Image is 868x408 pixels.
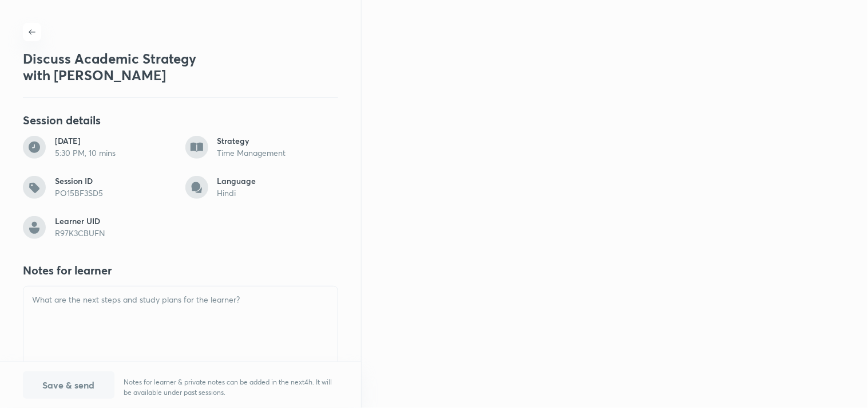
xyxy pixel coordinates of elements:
[217,136,339,146] h6: Strategy
[55,216,176,226] h6: Learner UID
[23,176,46,199] img: tag
[55,148,176,158] h6: 5:30 PM, 10 mins
[185,136,208,159] img: book
[45,9,76,18] span: Support
[23,262,112,279] h4: Notes for learner
[217,176,339,186] h6: Language
[55,188,176,198] h6: PO15BF3SD5
[124,377,338,398] p: Notes for learner & private notes can be added in the next 4h . It will be available under past s...
[55,176,176,186] h6: Session ID
[23,371,114,399] button: Save & send
[55,136,176,146] h6: [DATE]
[23,216,46,239] img: learner
[217,188,339,198] h6: Hindi
[185,176,208,199] img: language
[217,148,339,158] h6: Time Management
[55,228,176,238] h6: R97K3CBUFN
[23,50,198,84] h3: Discuss Academic Strategy with [PERSON_NAME]
[23,112,338,129] h4: Session details
[23,136,46,159] img: clock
